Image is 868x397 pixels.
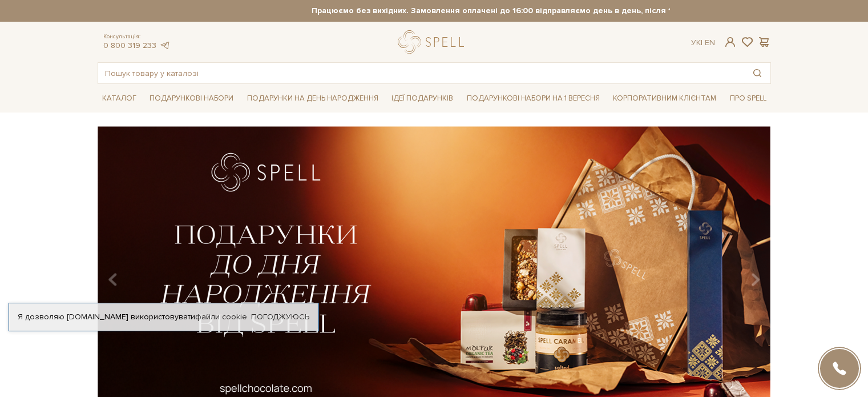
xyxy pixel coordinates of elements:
button: Пошук товару у каталозі [744,63,770,83]
span: Подарунки на День народження [243,90,383,107]
span: | [701,38,703,47]
div: Ук [691,38,715,48]
a: 0 800 319 233 [103,41,156,50]
span: Про Spell [725,90,771,107]
input: Пошук товару у каталозі [98,63,744,83]
a: Подарункові набори на 1 Вересня [462,89,604,108]
a: Корпоративним клієнтам [608,89,721,108]
a: Погоджуюсь [251,312,309,322]
span: Ідеї подарунків [387,90,458,107]
span: Каталог [98,90,141,107]
a: En [705,38,715,47]
a: telegram [159,41,171,50]
span: Консультація: [103,33,171,41]
div: Я дозволяю [DOMAIN_NAME] використовувати [9,312,318,322]
a: файли cookie [195,312,247,322]
span: Подарункові набори [145,90,238,107]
